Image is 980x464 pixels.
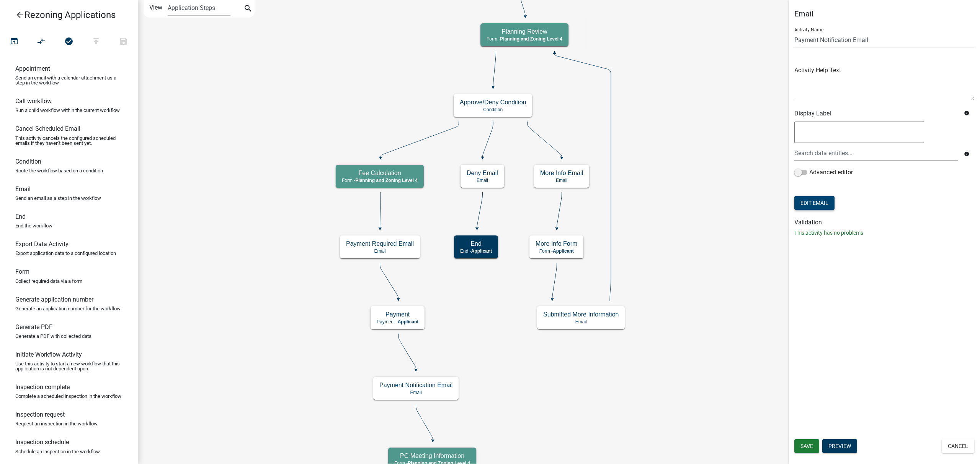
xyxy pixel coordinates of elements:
[342,169,418,177] h5: Fee Calculation
[346,240,414,247] h5: Payment Required Email
[536,240,577,247] h5: More Info Form
[398,319,419,324] span: Applicant
[64,37,73,47] i: check_circle
[15,251,116,256] p: Export application data to a configured location
[91,37,101,47] i: publish
[15,136,122,146] p: This activity cancels the configured scheduled emails if they haven't been sent yet.
[15,213,26,220] h6: End
[15,449,100,454] p: Schedule an inspection in the workflow
[15,75,122,85] p: Send an email with a calendar attachment as a step in the workflow
[119,37,128,47] i: save
[15,296,93,303] h6: Generate application number
[822,439,857,453] button: Preview
[37,37,46,47] i: compare_arrows
[15,65,50,72] h6: Appointment
[543,311,619,318] h5: Submitted More Information
[15,361,122,371] p: Use this activity to start a new workflow that this application is not dependent upon.
[15,240,69,248] h6: Export Data Activity
[487,28,562,35] h5: Planning Review
[471,248,492,254] span: Applicant
[460,99,526,106] h5: Approve/Deny Condition
[0,34,137,52] div: Workflow actions
[0,34,28,50] button: Test Workflow
[800,443,813,449] span: Save
[15,383,70,391] h6: Inspection complete
[964,110,969,116] i: info
[15,196,101,201] p: Send an email as a step in the workflow
[553,248,574,254] span: Applicant
[794,439,819,453] button: Save
[794,219,974,226] h6: Validation
[55,34,83,50] button: No problems
[500,36,562,42] span: Planning and Zoning Level 4
[794,229,974,237] p: This activity has no problems
[15,268,29,275] h6: Form
[942,439,974,453] button: Cancel
[15,223,52,228] p: End the workflow
[15,10,24,21] i: arrow_back
[15,334,91,339] p: Generate a PDF with collected data
[342,178,418,183] p: Form -
[540,169,583,177] h5: More Info Email
[10,37,19,47] i: open_in_browser
[543,319,619,324] p: Email
[110,34,137,50] button: Save
[15,323,52,331] h6: Generate PDF
[794,196,835,210] button: Edit Email
[15,97,52,105] h6: Call workflow
[794,145,958,161] input: Search data entities...
[487,36,562,42] p: Form -
[377,319,418,324] p: Payment -
[15,168,103,173] p: Route the workflow based on a condition
[243,4,253,15] i: search
[15,438,69,446] h6: Inspection schedule
[467,169,498,177] h5: Deny Email
[460,240,492,247] h5: End
[15,108,120,113] p: Run a child workflow within the current workflow
[15,125,80,132] h6: Cancel Scheduled Email
[242,3,254,15] button: search
[540,178,583,183] p: Email
[346,248,414,254] p: Email
[15,411,65,418] h6: Inspection request
[794,9,974,18] h5: Email
[15,279,82,284] p: Collect required data via a form
[794,110,958,117] h6: Display Label
[15,394,121,399] p: Complete a scheduled inspection in the workflow
[460,248,492,254] p: End -
[6,6,126,24] a: Rezoning Applications
[82,34,110,50] button: Publish
[536,248,577,254] p: Form -
[379,381,452,389] h5: Payment Notification Email
[394,452,470,459] h5: PC Meeting Information
[15,421,98,426] p: Request an inspection in the workflow
[467,178,498,183] p: Email
[15,351,82,358] h6: Initiate Workflow Activity
[964,151,969,157] i: info
[15,158,41,165] h6: Condition
[15,306,121,311] p: Generate an application number for the workflow
[794,168,853,177] label: Advanced editor
[355,178,418,183] span: Planning and Zoning Level 4
[15,185,31,193] h6: Email
[377,311,418,318] h5: Payment
[460,107,526,112] p: Condition
[28,34,55,50] button: Auto Layout
[379,390,452,395] p: Email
